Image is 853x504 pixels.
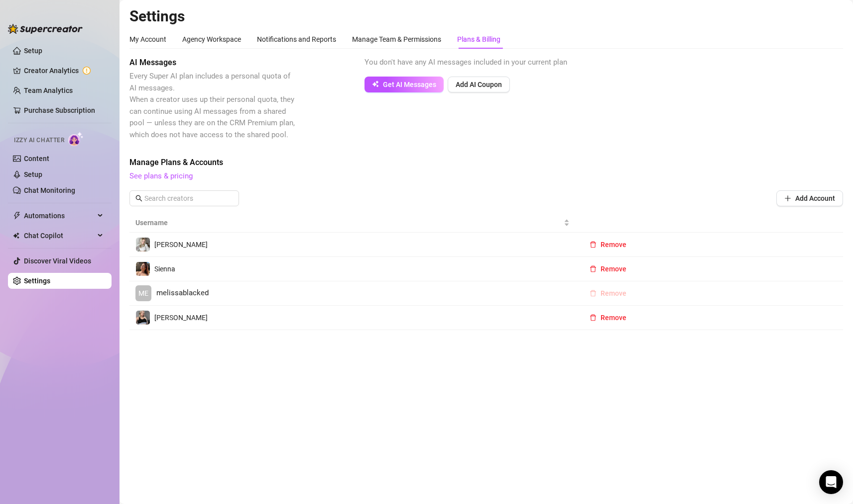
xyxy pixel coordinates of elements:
span: Chat Copilot [24,228,95,244]
span: Manage Plans & Accounts [129,157,843,168]
div: Plans & Billing [457,34,500,45]
span: Remove [601,265,626,273]
span: Every Super AI plan includes a personal quota of AI messages. When a creator uses up their person... [129,72,295,139]
span: Add AI Coupon [456,81,502,88]
span: Sienna [154,265,175,273]
span: Remove [601,289,626,297]
span: thunderbolt [13,212,21,220]
button: Get AI Messages [365,77,444,92]
a: Settings [24,277,50,285]
span: [PERSON_NAME] [154,241,208,249]
img: Sienna [136,262,150,276]
a: Setup [24,47,42,55]
a: Content [24,155,49,163]
div: Agency Workspace [182,34,241,45]
span: [PERSON_NAME] [154,314,208,322]
span: Remove [601,314,626,322]
span: search [135,195,142,202]
a: Creator Analytics exclamation-circle [24,63,104,79]
span: Izzy AI Chatter [14,136,64,145]
button: Add Account [776,190,843,206]
input: Search creators [144,193,225,204]
span: delete [590,265,597,272]
img: Chat Copilot [13,232,19,239]
div: Notifications and Reports [257,34,336,45]
span: Add Account [795,194,835,202]
button: Remove [582,261,634,277]
a: See plans & pricing [129,171,193,180]
a: Setup [24,170,42,178]
span: You don't have any AI messages included in your current plan [365,58,567,67]
span: ME [138,288,148,299]
span: Automations [24,208,95,224]
img: AI Chatter [68,132,84,146]
span: delete [590,290,597,297]
a: MEmelissablacked [135,285,570,301]
img: logo-BBDzfeDw.svg [8,24,83,34]
div: Open Intercom Messenger [819,470,843,494]
a: Discover Viral Videos [24,257,91,265]
a: Team Analytics [24,86,73,94]
span: delete [590,241,597,248]
button: Remove [582,237,634,252]
span: plus [784,195,791,202]
button: Add AI Coupon [448,77,510,92]
span: Username [135,217,562,228]
a: Chat Monitoring [24,186,75,194]
img: Claire [136,238,150,252]
button: Remove [582,285,634,301]
h2: Settings [129,7,843,26]
span: Remove [601,241,626,249]
span: AI Messages [129,57,297,69]
div: Manage Team & Permissions [352,34,441,45]
button: Remove [582,310,634,326]
img: Melissa [136,311,150,325]
div: My Account [129,34,166,45]
span: delete [590,314,597,321]
th: Username [129,213,576,233]
span: Get AI Messages [383,81,436,88]
a: Purchase Subscription [24,102,104,118]
span: melissablacked [156,287,209,299]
